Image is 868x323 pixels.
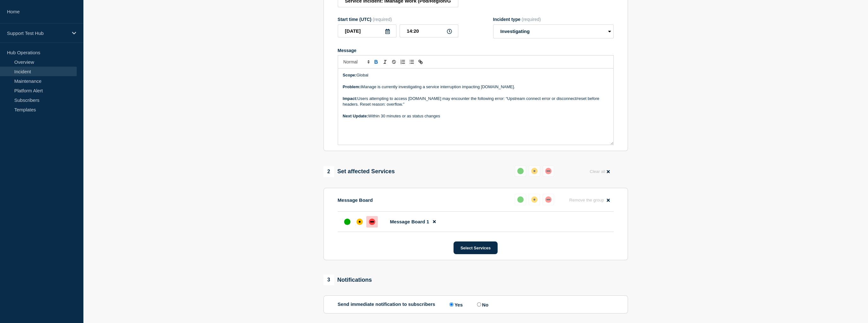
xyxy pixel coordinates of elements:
[515,194,526,205] button: up
[338,17,458,22] div: Start time (UTC)
[341,58,372,66] span: Font size
[338,24,396,37] input: YYYY-MM-DD
[338,301,435,307] p: Send immediate notification to subscribers
[338,301,614,307] div: Send immediate notification to subscribers
[529,194,540,205] button: affected
[338,48,614,53] div: Message
[343,84,361,89] strong: Problem:
[381,58,389,66] button: Toggle italic text
[338,197,373,203] p: Message Board
[343,113,609,119] p: Within 30 minutes or as status changes
[545,196,551,203] div: down
[416,58,425,66] button: Toggle link
[454,241,498,254] button: Select Services
[543,194,554,205] button: down
[400,24,458,37] input: HH:MM
[475,301,488,307] label: No
[586,165,613,178] button: Clear all
[517,196,524,203] div: up
[369,219,375,225] div: down
[531,196,538,203] div: affected
[338,69,613,145] div: Message
[529,165,540,177] button: affected
[545,168,551,174] div: down
[477,302,481,307] input: No
[448,301,463,307] label: Yes
[373,17,392,22] span: (required)
[323,274,334,285] span: 3
[398,58,407,66] button: Toggle ordered list
[449,302,454,307] input: Yes
[343,72,609,78] p: Global
[323,166,395,177] div: Set affected Services
[356,219,363,225] div: affected
[517,168,524,174] div: up
[323,166,334,177] span: 2
[543,165,554,177] button: down
[515,165,526,177] button: up
[372,58,381,66] button: Toggle bold text
[343,114,368,118] strong: Next Update:
[493,17,614,22] div: Incident type
[569,198,604,202] span: Remove the group
[343,96,357,101] strong: Impact:
[344,219,350,225] div: up
[531,168,538,174] div: affected
[343,84,609,90] p: iManage is currently investigating a service interruption impacting [DOMAIN_NAME].
[389,58,398,66] button: Toggle strikethrough text
[493,24,614,38] select: Incident type
[343,73,356,77] strong: Scope:
[565,194,614,206] button: Remove the group
[522,17,541,22] span: (required)
[390,219,429,224] span: Message Board 1
[7,30,68,36] p: Support Test Hub
[323,274,372,285] div: Notifications
[343,96,609,108] p: Users attempting to access [DOMAIN_NAME] may encounter the following error: “Upstream connect err...
[407,58,416,66] button: Toggle bulleted list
